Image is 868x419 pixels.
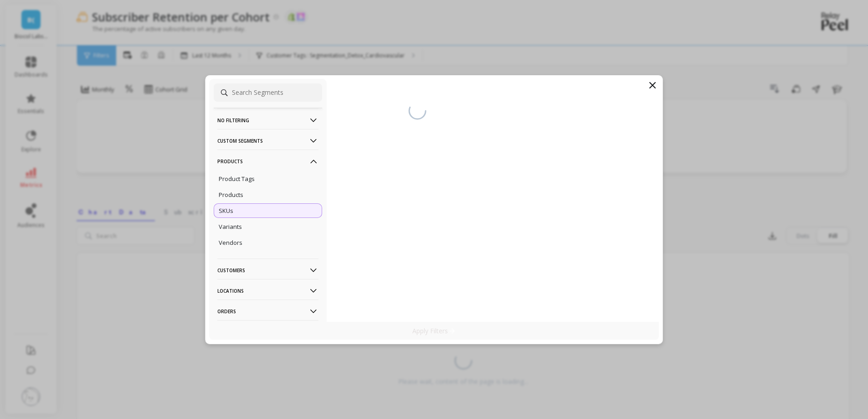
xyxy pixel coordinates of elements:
[217,150,318,173] p: Products
[217,109,318,132] p: No filtering
[219,175,255,183] p: Product Tags
[217,320,318,343] p: Subscriptions
[217,300,318,323] p: Orders
[214,83,322,102] input: Search Segments
[219,238,242,247] p: Vendors
[219,191,243,199] p: Products
[219,222,242,231] p: Variants
[217,259,318,282] p: Customers
[219,207,233,215] p: SKUs
[412,326,456,335] p: Apply Filters
[217,279,318,302] p: Locations
[217,129,318,152] p: Custom Segments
